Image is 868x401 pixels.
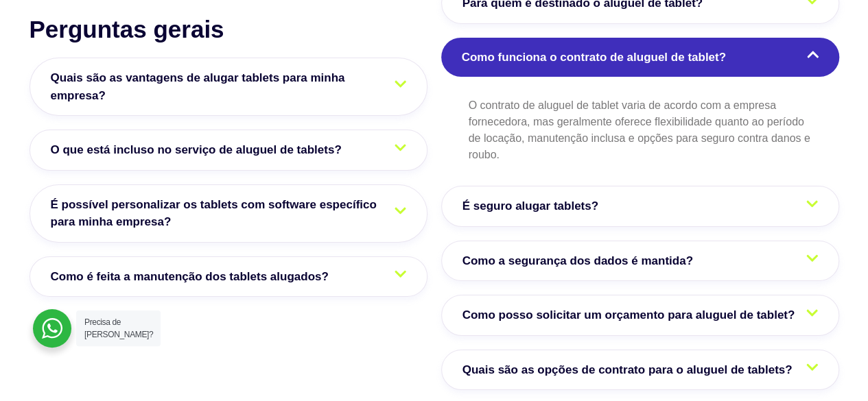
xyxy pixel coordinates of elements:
span: Como é feita a manutenção dos tablets alugados? [51,268,336,286]
a: Quais são as opções de contrato para o aluguel de tablets? [441,350,839,391]
a: Como a segurança dos dados é mantida? [441,241,839,282]
div: Widget de chat [621,226,868,401]
span: Como posso solicitar um orçamento para aluguel de tablet? [462,306,802,324]
h2: Perguntas gerais [30,15,427,44]
a: Como funciona o contrato de aluguel de tablet? [441,38,839,77]
span: Quais são as vantagens de alugar tablets para minha empresa? [51,69,406,104]
p: O contrato de aluguel de tablet varia de acordo com a empresa fornecedora, mas geralmente oferece... [469,97,812,163]
a: É seguro alugar tablets? [441,186,839,227]
a: Quais são as vantagens de alugar tablets para minha empresa? [30,58,427,116]
span: Como a segurança dos dados é mantida? [462,252,700,270]
span: O que está incluso no serviço de aluguel de tablets? [51,141,349,159]
span: Como funciona o contrato de aluguel de tablet? [462,49,733,66]
a: Como é feita a manutenção dos tablets alugados? [30,256,427,297]
span: Quais são as opções de contrato para o aluguel de tablets? [462,361,799,379]
a: Como posso solicitar um orçamento para aluguel de tablet? [441,295,839,336]
iframe: Chat Widget [621,226,868,401]
span: Precisa de [PERSON_NAME]? [84,317,153,339]
span: É seguro alugar tablets? [462,197,605,215]
a: O que está incluso no serviço de aluguel de tablets? [30,130,427,171]
a: É possível personalizar os tablets com software específico para minha empresa? [30,184,427,243]
span: É possível personalizar os tablets com software específico para minha empresa? [51,196,406,231]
